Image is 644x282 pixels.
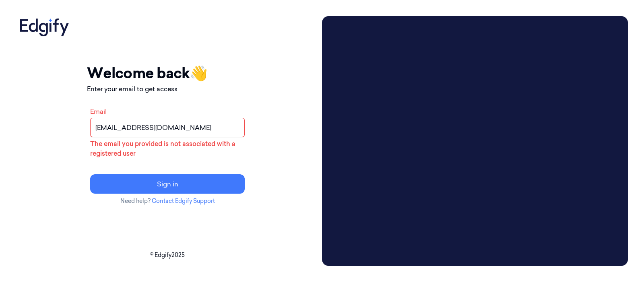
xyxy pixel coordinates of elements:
button: Sign in [90,174,245,194]
input: name@example.com [90,118,245,137]
p: Enter your email to get access [87,84,248,94]
a: Contact Edgify Support [152,197,215,205]
p: © Edgify 2025 [16,251,319,259]
label: Email [90,107,107,115]
h1: Welcome back 👋 [87,62,248,84]
p: The email you provided is not associated with a registered user [90,139,245,158]
p: Need help? [87,197,248,205]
